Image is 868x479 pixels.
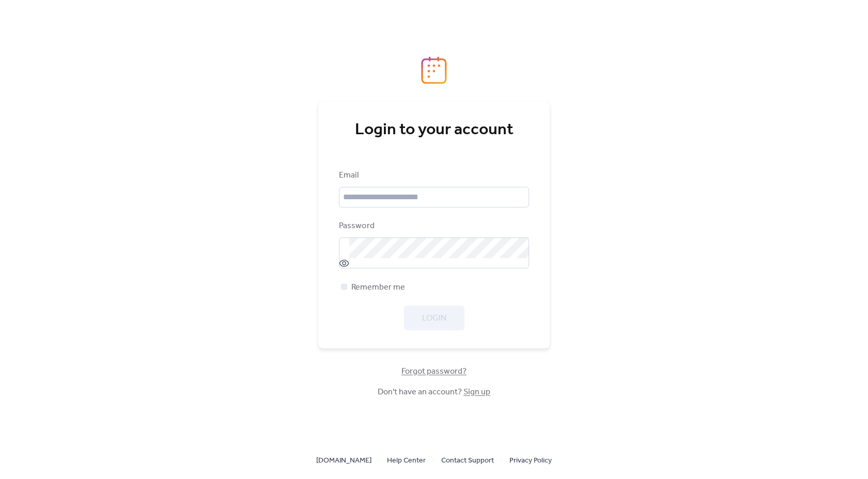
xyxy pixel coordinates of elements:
div: Email [339,169,527,182]
a: Contact Support [441,454,494,467]
span: [DOMAIN_NAME] [316,455,371,467]
a: Help Center [387,454,426,467]
span: Contact Support [441,455,494,467]
span: Forgot password? [401,365,467,378]
div: Login to your account [339,120,529,140]
a: [DOMAIN_NAME] [316,454,371,467]
div: Password [339,220,527,232]
span: Don't have an account? [378,386,490,398]
span: Help Center [387,455,426,467]
span: Privacy Policy [509,455,552,467]
a: Sign up [463,384,490,400]
img: logo [421,56,447,84]
span: Remember me [351,281,405,294]
a: Privacy Policy [509,454,552,467]
a: Forgot password? [401,369,467,374]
